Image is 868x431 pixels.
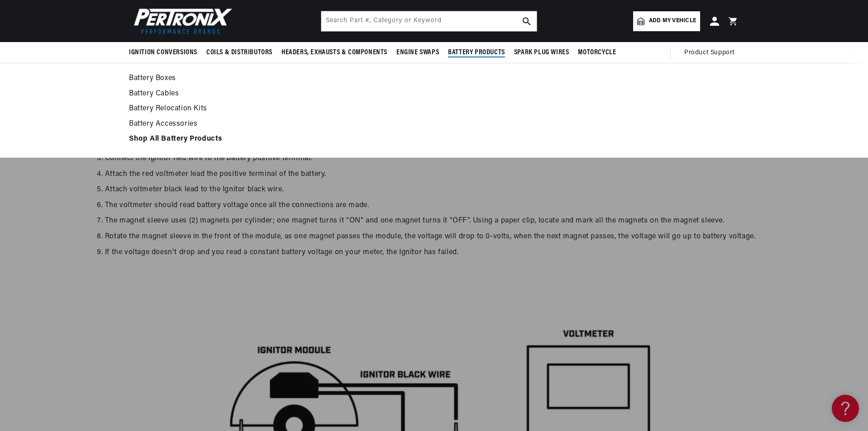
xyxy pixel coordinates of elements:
a: Add my vehicle [633,11,700,31]
li: Attach the red voltmeter lead the positive terminal of the battery. [105,169,781,180]
li: Rotate the magnet sleeve in the front of the module, as one magnet passes the module, the voltage... [105,231,781,243]
a: Battery Cables [129,88,739,100]
span: Ignition Conversions [129,48,197,57]
strong: Shop All Battery Products [129,135,222,142]
img: Pertronix [129,5,233,37]
summary: Headers, Exhausts & Components [277,42,392,63]
input: Search Part #, Category or Keyword [321,11,537,31]
summary: Battery Products [444,42,510,63]
summary: Coils & Distributors [202,42,277,63]
span: Motorcycle [578,48,616,57]
summary: Engine Swaps [392,42,444,63]
summary: Product Support [684,42,739,64]
li: The voltmeter should read battery voltage once all the connections are made. [105,200,781,212]
a: Battery Accessories [129,118,739,131]
a: Battery Relocation Kits [129,103,739,115]
button: search button [517,11,537,31]
summary: Ignition Conversions [129,42,202,63]
span: Spark Plug Wires [514,48,569,57]
li: Attach voltmeter black lead to the Ignitor black wire. [105,184,781,196]
a: Battery Boxes [129,72,739,85]
summary: Spark Plug Wires [510,42,574,63]
li: Connect the Ignitor Red wire to the battery positive terminal. [105,153,781,165]
li: If the voltage doesn't drop and you read a constant battery voltage on your meter, the Ignitor ha... [105,247,781,259]
span: Engine Swaps [396,48,439,57]
span: Add my vehicle [649,17,696,25]
summary: Motorcycle [573,42,620,63]
a: Shop All Battery Products [129,133,739,146]
li: The magnet sleeve uses (2) magnets per cylinder; one magnet turns it "ON" and one magnet turns it... [105,215,781,227]
span: Headers, Exhausts & Components [281,48,387,57]
span: Battery Products [448,48,505,57]
span: Coils & Distributors [206,48,272,57]
span: Product Support [684,48,734,58]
